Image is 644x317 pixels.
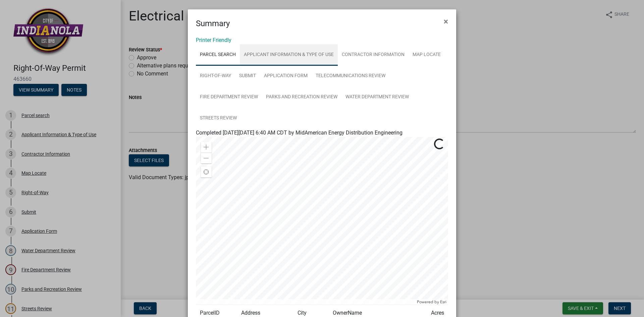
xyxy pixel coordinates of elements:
a: Telecommunications Review [312,65,389,87]
div: Powered by [415,299,448,305]
span: × [444,17,448,26]
a: Printer Friendly [196,37,231,43]
div: Zoom in [201,142,212,153]
div: Zoom out [201,153,212,163]
a: Esri [440,300,446,304]
a: Streets Review [196,108,241,129]
span: Completed [DATE][DATE] 6:40 AM CDT by MidAmerican Energy Distribution Engineering [196,129,402,136]
a: Submit [235,65,260,87]
button: Close [438,12,453,31]
a: Water Department Review [341,87,413,108]
h4: Summary [196,17,230,30]
div: Find my location [201,167,212,177]
a: Right-of-Way [196,65,235,87]
a: Fire Department Review [196,87,262,108]
a: Applicant Information & Type of Use [240,44,338,66]
a: Contractor Information [338,44,409,66]
a: Parcel search [196,44,240,66]
a: Application Form [260,65,312,87]
a: Map Locate [409,44,445,66]
a: Parks and Recreation Review [262,87,341,108]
